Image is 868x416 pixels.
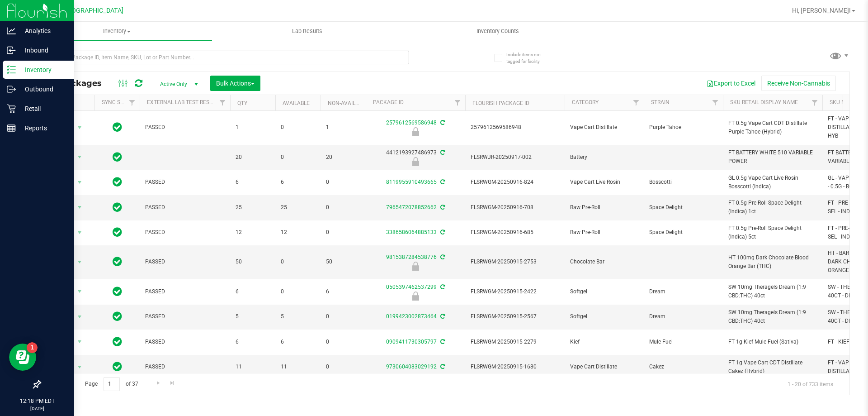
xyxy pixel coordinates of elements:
span: 6 [281,338,315,346]
span: 0 [326,312,360,321]
span: PASSED [145,363,225,371]
span: 20 [236,153,270,162]
span: Hi, [PERSON_NAME]! [792,7,851,14]
a: Sync Status [102,99,137,105]
a: Inventory [22,22,212,41]
span: 0 [281,123,315,132]
a: Filter [450,95,465,110]
iframe: Resource center unread badge [27,342,38,353]
span: In Sync [113,151,122,163]
span: select [74,335,85,348]
a: 9815387284538776 [386,254,437,260]
a: Non-Available [328,100,368,106]
span: 50 [326,258,360,266]
span: Chocolate Bar [570,258,638,266]
span: select [74,176,85,189]
span: PASSED [145,178,225,186]
span: SW 10mg Theragels Dream (1:9 CBD:THC) 40ct [728,308,817,325]
a: Lab Results [212,22,402,41]
span: In Sync [113,285,122,298]
span: PASSED [145,228,225,237]
span: FLSRWGM-20250916-685 [471,228,559,237]
span: Sync from Compliance System [439,120,445,126]
span: select [74,151,85,163]
span: In Sync [113,255,122,268]
span: PASSED [145,312,225,321]
span: [GEOGRAPHIC_DATA] [61,7,123,14]
span: Vape Cart Live Rosin [570,178,638,186]
span: 5 [236,312,270,321]
div: Newly Received [364,292,467,301]
div: Launch Hold [364,262,467,271]
span: 1 [326,123,360,132]
span: 1 - 20 of 733 items [780,377,840,391]
span: select [74,226,85,239]
span: Sync from Compliance System [439,229,445,235]
span: Softgel [570,312,638,321]
span: 0 [326,363,360,371]
a: Filter [125,95,140,110]
span: Sync from Compliance System [439,339,445,345]
span: FLSRWGM-20250915-2753 [471,258,559,266]
a: Strain [651,99,670,105]
a: Filter [629,95,644,110]
span: 1 [236,123,270,132]
span: 6 [236,178,270,186]
span: 6 [281,178,315,186]
span: PASSED [145,123,225,132]
a: 3386586064885133 [386,229,437,235]
a: Filter [708,95,723,110]
a: Filter [807,95,822,110]
span: Sync from Compliance System [439,363,445,370]
span: In Sync [113,201,122,214]
div: 4412193927486973 [364,148,467,166]
span: Battery [570,153,638,162]
inline-svg: Inventory [7,65,16,74]
span: SW 10mg Theragels Dream (1:9 CBD:THC) 40ct [728,283,817,300]
span: Mule Fuel [649,338,717,346]
span: 25 [281,203,315,212]
a: Flourish Package ID [472,100,529,106]
span: FT 1g Vape Cart CDT Distillate Cakez (Hybrid) [728,359,817,376]
a: Filter [215,95,230,110]
span: 6 [326,287,360,296]
span: Sync from Compliance System [439,149,445,156]
span: select [74,311,85,323]
div: Newly Received [364,157,467,166]
span: PASSED [145,203,225,212]
span: Include items not tagged for facility [506,51,552,65]
p: Retail [16,103,70,114]
span: FT 1g Kief Mule Fuel (Sativa) [728,338,817,346]
span: In Sync [113,310,122,323]
span: Vape Cart Distillate [570,123,638,132]
span: Raw Pre-Roll [570,203,638,212]
span: Space Delight [649,228,717,237]
span: All Packages [47,78,111,88]
span: 2579612569586948 [471,123,559,132]
span: Space Delight [649,203,717,212]
span: FLSRWGM-20250916-708 [471,203,559,212]
span: Page of 37 [77,377,146,391]
p: Inventory [16,64,70,75]
span: 0 [281,258,315,266]
button: Export to Excel [701,76,761,91]
span: In Sync [113,176,122,188]
span: FLSRWGM-20250915-2567 [471,312,559,321]
span: 12 [281,228,315,237]
span: In Sync [113,226,122,239]
span: Purple Tahoe [649,123,717,132]
a: Go to the next page [151,377,165,389]
span: In Sync [113,360,122,373]
span: Dream [649,312,717,321]
span: 25 [236,203,270,212]
button: Receive Non-Cannabis [761,76,836,91]
span: 0 [326,178,360,186]
span: 11 [236,363,270,371]
a: Inventory Counts [402,22,593,41]
a: Category [572,99,599,105]
span: 0 [326,203,360,212]
span: Inventory Counts [464,27,531,35]
span: FT 0.5g Pre-Roll Space Delight (Indica) 5ct [728,224,817,241]
span: FLSRWGM-20250915-2422 [471,287,559,296]
span: PASSED [145,338,225,346]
